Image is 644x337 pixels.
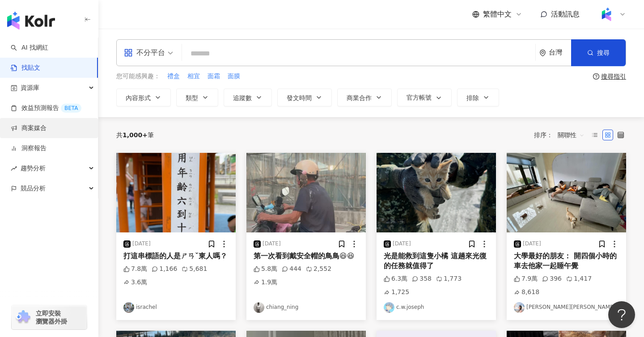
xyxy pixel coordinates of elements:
div: 444 [282,265,301,274]
div: [DATE] [523,240,541,248]
div: 1.9萬 [254,278,277,287]
a: KOL Avatarisrachel [123,302,229,313]
span: 競品分析 [21,178,46,198]
span: 相宜 [187,72,200,81]
button: 發文時間 [277,88,332,106]
div: 第一次看到戴安全帽的鳥鳥😆😆 [254,251,359,261]
div: 5.8萬 [254,265,277,274]
div: 1,417 [566,274,592,283]
img: KOL Avatar [123,302,134,313]
button: 商業合作 [337,88,392,106]
div: 6.3萬 [384,274,407,283]
span: 追蹤數 [233,94,252,101]
span: 活動訊息 [551,10,580,18]
span: 您可能感興趣： [116,72,160,81]
button: 內容形式 [116,88,171,106]
div: 7.8萬 [123,265,147,274]
img: post-image [246,153,366,232]
img: chrome extension [14,310,32,324]
button: 相宜 [187,72,200,81]
img: KOL Avatar [384,302,394,313]
div: 排序： [534,128,589,142]
span: question-circle [593,73,599,80]
a: 找貼文 [11,63,40,72]
button: 追蹤數 [224,88,272,106]
div: 3.6萬 [123,278,147,287]
img: KOL Avatar [514,302,525,313]
img: post-image [116,153,236,232]
div: 7.9萬 [514,274,538,283]
div: 共 筆 [116,131,154,139]
span: environment [539,50,546,56]
div: [DATE] [132,240,151,248]
a: KOL Avatar[PERSON_NAME][PERSON_NAME] [514,302,619,313]
a: 洞察報告 [11,144,47,153]
div: 1,725 [384,288,409,297]
span: 趨勢分析 [21,158,46,178]
div: 大學最好的朋友： 開四個小時的車去他家一起睡午覺 [514,251,619,271]
span: 排除 [466,94,479,101]
button: 官方帳號 [397,88,452,106]
img: post-image [507,153,626,232]
span: 類型 [186,94,198,101]
a: searchAI 找網紅 [11,43,48,52]
div: 8,618 [514,288,539,297]
iframe: Help Scout Beacon - Open [608,301,635,328]
span: 搜尋 [597,49,610,56]
div: [DATE] [263,240,281,248]
span: rise [11,165,17,172]
div: 光是能救到這隻小橘 這趟來光復的任務就值得了 [384,251,489,271]
span: 面膜 [228,72,240,81]
img: Kolr%20app%20icon%20%281%29.png [598,6,615,23]
span: 商業合作 [347,94,372,101]
span: 關聯性 [558,128,585,142]
div: 不分平台 [124,46,165,60]
span: 1,000+ [123,131,148,139]
img: logo [7,12,55,29]
button: 搜尋 [571,39,626,66]
span: 官方帳號 [407,94,432,101]
a: 商案媒合 [11,124,47,133]
span: 禮盒 [167,72,180,81]
button: 類型 [176,88,218,106]
div: 搜尋指引 [601,73,626,80]
div: 358 [412,274,432,283]
span: 立即安裝 瀏覽器外掛 [36,309,67,325]
div: 396 [542,274,562,283]
div: 5,681 [182,265,207,274]
span: 繁體中文 [483,9,512,19]
div: 2,552 [306,265,331,274]
div: 1,166 [152,265,177,274]
span: 面霜 [208,72,220,81]
div: 台灣 [549,49,571,56]
div: 1,773 [436,274,462,283]
span: 內容形式 [126,94,151,101]
div: [DATE] [393,240,411,248]
a: KOL Avatarc.w.joseph [384,302,489,313]
div: 打這串標語的人是ㄕㄢˇ東人嗎？ [123,251,229,261]
button: 排除 [457,88,499,106]
img: KOL Avatar [254,302,264,313]
button: 面霜 [207,72,220,81]
a: chrome extension立即安裝 瀏覽器外掛 [12,305,87,329]
span: appstore [124,48,133,57]
button: 禮盒 [167,72,180,81]
span: 資源庫 [21,78,39,98]
img: post-image [377,153,496,232]
button: 面膜 [227,72,241,81]
a: 效益預測報告BETA [11,104,81,113]
a: KOL Avatarchiang_ning [254,302,359,313]
span: 發文時間 [287,94,312,101]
